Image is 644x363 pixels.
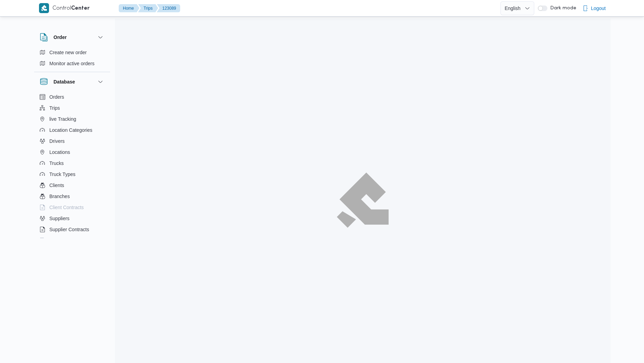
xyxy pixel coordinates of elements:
button: Trucks [37,158,107,169]
span: Logout [591,4,606,12]
h3: Order [53,33,67,41]
span: Location Categories [49,126,92,134]
button: Devices [37,235,107,246]
button: Home [119,4,139,12]
span: Monitor active orders [49,59,95,68]
button: Locations [37,147,107,158]
span: Truck Types [49,170,75,178]
span: Trips [49,104,60,112]
button: Truck Types [37,169,107,180]
button: Monitor active orders [37,58,107,69]
span: Clients [49,181,64,189]
img: X8yXhbKr1z7QwAAAABJRU5ErkJggg== [39,3,49,13]
button: Logout [580,1,608,15]
h3: Database [53,78,75,86]
span: Suppliers [49,214,69,223]
span: Supplier Contracts [49,225,89,234]
button: Client Contracts [37,202,107,213]
span: Locations [49,148,70,156]
button: Orders [37,91,107,102]
button: Trips [138,4,158,12]
span: Dark mode [547,6,576,11]
button: Trips [37,102,107,114]
button: 123089 [157,4,180,12]
span: Client Contracts [49,203,84,212]
button: live Tracking [37,114,107,125]
span: live Tracking [49,115,76,123]
img: ILLA Logo [337,173,388,227]
span: Branches [49,192,70,200]
button: Drivers [37,136,107,147]
span: Drivers [49,137,65,145]
div: Order [34,47,110,72]
button: Location Categories [37,125,107,136]
span: Orders [49,93,64,101]
div: Database [34,91,110,241]
button: Suppliers [37,213,107,224]
button: Branches [37,191,107,202]
span: Devices [49,236,67,245]
button: Clients [37,180,107,191]
span: Create new order [49,48,87,57]
button: Order [40,33,105,41]
button: Create new order [37,47,107,58]
button: Supplier Contracts [37,224,107,235]
b: Center [71,6,90,11]
button: Database [40,78,105,86]
span: Trucks [49,159,64,167]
